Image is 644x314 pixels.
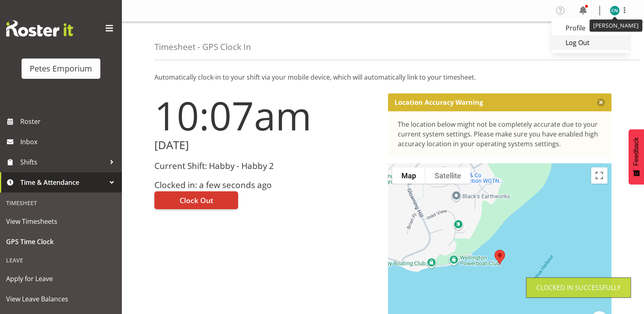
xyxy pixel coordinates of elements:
[6,293,116,305] span: View Leave Balances
[2,289,120,309] a: View Leave Balances
[398,119,602,149] div: The location below might not be completely accurate due to your current system settings. Please m...
[6,20,73,37] img: Rosterit website logo
[2,195,120,211] div: Timesheet
[591,167,607,184] button: Toggle fullscreen view
[597,98,605,106] button: Close message
[629,129,644,184] button: Feedback - Show survey
[536,283,621,292] div: Clocked in Successfully
[2,252,120,269] div: Leave
[633,137,640,166] span: Feedback
[30,63,92,75] div: Petes Emporium
[20,176,106,188] span: Time & Attendance
[154,180,378,190] h3: Clocked in: a few seconds ago
[180,195,213,206] span: Clock Out
[154,191,238,209] button: Clock Out
[6,215,116,227] span: View Timesheets
[154,42,251,52] h4: Timesheet - GPS Clock In
[20,115,118,128] span: Roster
[20,156,106,168] span: Shifts
[6,273,116,285] span: Apply for Leave
[395,98,483,106] p: Location Accuracy Warning
[2,211,120,232] a: View Timesheets
[154,72,611,82] p: Automatically clock-in to your shift via your mobile device, which will automatically link to you...
[154,93,378,137] h1: 10:07am
[551,21,629,35] a: Profile
[20,136,118,148] span: Inbox
[425,167,471,184] button: Show satellite imagery
[2,232,120,252] a: GPS Time Clock
[551,35,629,50] a: Log Out
[392,167,425,184] button: Show street map
[2,269,120,289] a: Apply for Leave
[6,236,116,248] span: GPS Time Clock
[610,6,620,15] img: christine-neville11214.jpg
[154,139,378,152] h2: [DATE]
[154,161,378,171] h3: Current Shift: Habby - Habby 2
